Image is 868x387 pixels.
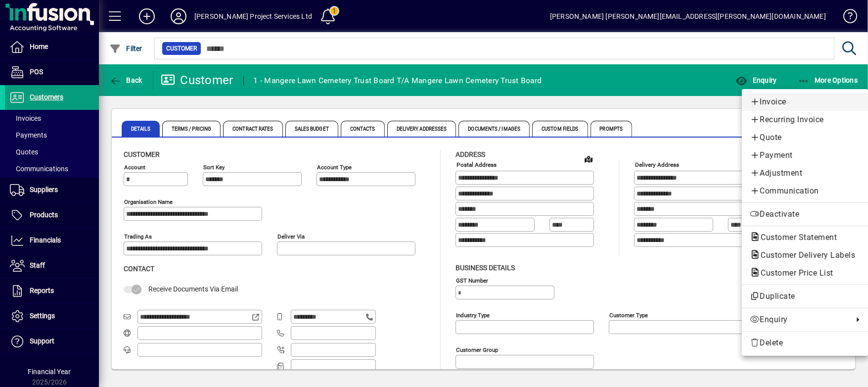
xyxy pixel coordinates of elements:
span: Customer Price List [750,268,838,278]
button: Deactivate customer [742,205,868,223]
span: Delete [750,337,860,349]
span: Deactivate [750,208,860,220]
span: Customer Statement [750,233,842,242]
span: Recurring Invoice [750,114,860,126]
span: Enquiry [750,314,848,326]
span: Payment [750,149,860,161]
span: Adjustment [750,167,860,179]
span: Duplicate [750,290,860,302]
span: Quote [750,132,860,144]
span: Invoice [750,96,860,108]
span: Customer Delivery Labels [750,250,860,260]
span: Communication [750,185,860,197]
